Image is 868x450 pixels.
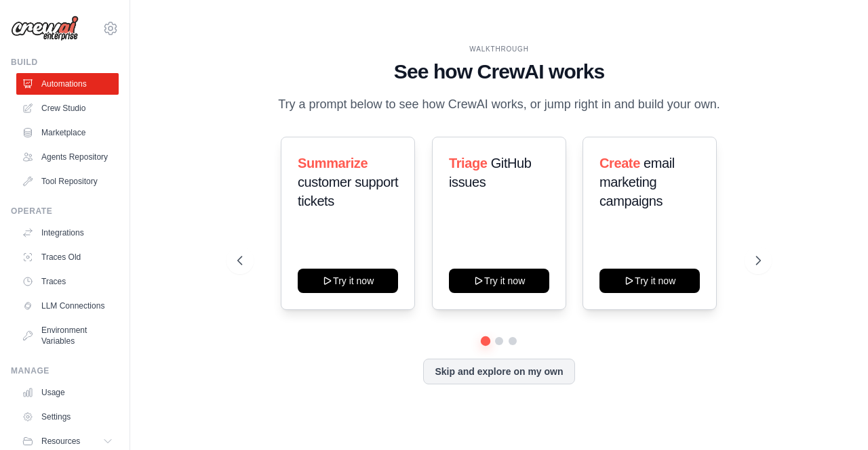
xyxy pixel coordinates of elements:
[16,382,119,403] a: Usage
[298,175,398,208] span: customer support tickets
[16,295,119,317] a: LLM Connections
[11,16,79,41] img: Logo
[298,269,398,293] button: Try it now
[423,359,574,384] button: Skip and explore on my own
[16,146,119,168] a: Agents Repository
[16,171,119,192] a: Tool Repository
[237,44,760,54] div: WALKTHROUGH
[16,319,119,352] a: Environment Variables
[599,269,700,293] button: Try it now
[16,406,119,428] a: Settings
[11,365,119,376] div: Manage
[599,156,675,208] span: email marketing campaigns
[16,122,119,143] a: Marketplace
[16,97,119,119] a: Crew Studio
[298,156,368,171] span: Summarize
[16,73,119,95] a: Automations
[41,436,80,447] span: Resources
[16,271,119,292] a: Traces
[237,60,760,84] h1: See how CrewAI works
[599,156,640,171] span: Create
[271,95,727,114] p: Try a prompt below to see how CrewAI works, or jump right in and build your own.
[11,57,119,68] div: Build
[16,246,119,268] a: Traces Old
[16,222,119,244] a: Integrations
[11,206,119,217] div: Operate
[449,156,488,171] span: Triage
[449,156,532,189] span: GitHub issues
[449,269,549,293] button: Try it now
